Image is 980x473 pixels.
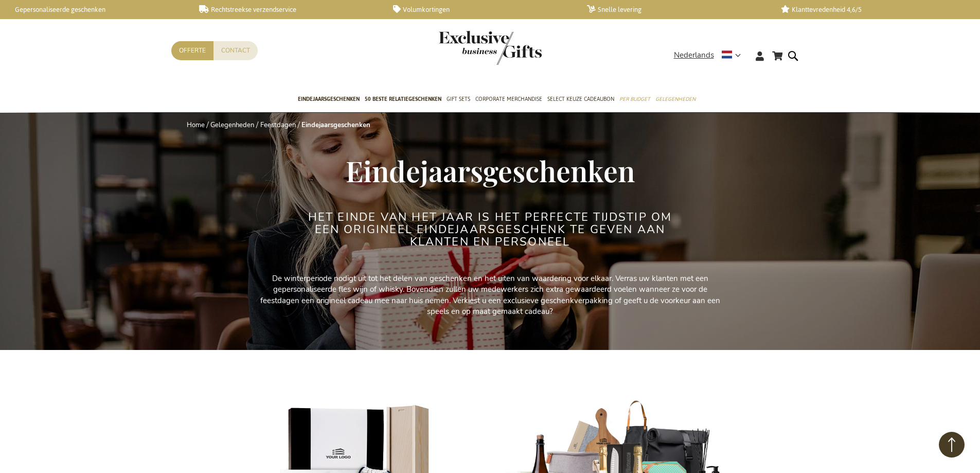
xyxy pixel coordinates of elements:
[547,94,614,104] span: Select Keuze Cadeaubon
[475,94,542,104] span: Corporate Merchandise
[587,5,764,14] a: Snelle levering
[346,151,635,189] span: Eindejaarsgeschenken
[393,5,571,14] a: Volumkortingen
[655,94,696,104] span: Gelegenheden
[187,120,205,130] a: Home
[259,273,722,318] p: De winterperiode nodigt uit tot het delen van geschenken en het uiten van waardering voor elkaar....
[298,94,360,104] span: Eindejaarsgeschenken
[619,87,650,113] a: Per Budget
[655,87,696,113] a: Gelegenheden
[447,87,470,113] a: Gift Sets
[297,211,683,249] h2: Het einde van het jaar is het perfecte tijdstip om een origineel eindejaarsgeschenk te geven aan ...
[5,5,183,14] a: Gepersonaliseerde geschenken
[439,31,490,65] a: store logo
[439,31,542,65] img: Exclusive Business gifts logo
[674,49,714,61] span: Nederlands
[475,87,542,113] a: Corporate Merchandise
[365,94,441,104] span: 50 beste relatiegeschenken
[199,5,377,14] a: Rechtstreekse verzendservice
[171,41,213,60] a: Offerte
[619,94,650,104] span: Per Budget
[547,87,614,113] a: Select Keuze Cadeaubon
[210,120,254,130] a: Gelegenheden
[781,5,958,14] a: Klanttevredenheid 4,6/5
[298,87,360,113] a: Eindejaarsgeschenken
[213,41,258,60] a: Contact
[447,94,470,104] span: Gift Sets
[365,87,441,113] a: 50 beste relatiegeschenken
[301,120,370,130] strong: Eindejaarsgeschenken
[260,120,296,130] a: Feestdagen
